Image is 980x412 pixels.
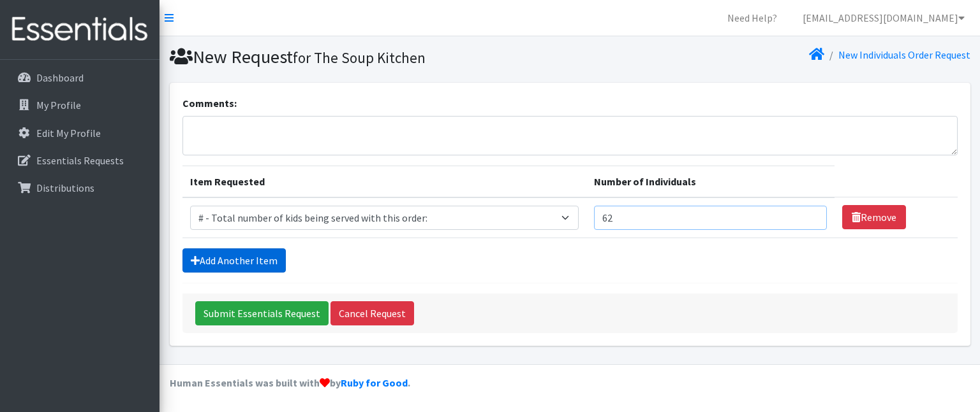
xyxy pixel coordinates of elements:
[182,248,286,273] a: Add Another Item
[182,96,237,111] label: Comments:
[5,148,154,173] a: Essentials Requests
[5,8,154,51] img: HumanEssentials
[5,175,154,201] a: Distributions
[586,166,835,197] th: Number of Individuals
[717,5,787,31] a: Need Help?
[330,301,414,325] a: Cancel Request
[195,301,329,325] input: Submit Essentials Request
[792,5,975,31] a: [EMAIL_ADDRESS][DOMAIN_NAME]
[5,92,154,118] a: My Profile
[5,65,154,90] a: Dashboard
[293,48,426,67] small: for The Soup Kitchen
[170,376,410,389] strong: Human Essentials was built with by .
[838,48,970,61] a: New Individuals Order Request
[36,154,124,167] p: Essentials Requests
[36,127,101,139] p: Edit My Profile
[36,99,81,111] p: My Profile
[36,71,84,84] p: Dashboard
[170,46,565,68] h1: New Request
[36,181,94,194] p: Distributions
[5,120,154,146] a: Edit My Profile
[842,205,906,229] a: Remove
[341,376,408,389] a: Ruby for Good
[182,166,587,197] th: Item Requested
